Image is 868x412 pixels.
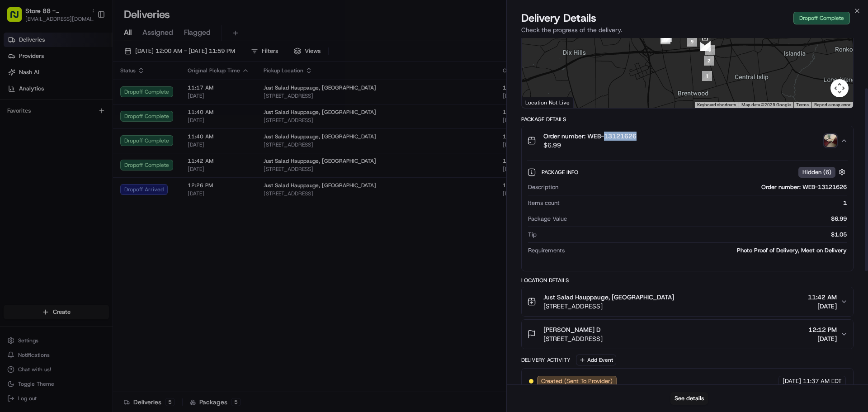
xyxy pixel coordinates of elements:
[670,392,708,405] button: See details
[701,41,711,51] div: 7
[9,9,27,27] img: Nash
[543,132,637,141] span: Order number: WEB-13121626
[802,168,831,176] span: Hidden ( 6 )
[41,86,148,95] div: Start new chat
[522,287,853,316] button: Just Salad Hauppauge, [GEOGRAPHIC_DATA][STREET_ADDRESS]11:42 AM[DATE]
[28,165,120,172] span: [PERSON_NAME] [PERSON_NAME]
[808,293,837,302] span: 11:42 AM
[543,141,637,150] span: $6.99
[803,377,842,385] span: 11:37 AM EDT
[704,56,714,66] div: 2
[571,215,847,223] div: $6.99
[540,231,847,239] div: $1.05
[522,97,574,108] div: Location Not Live
[24,58,149,68] input: Clear
[702,71,712,81] div: 1
[524,96,554,108] img: Google
[522,126,853,155] button: Order number: WEB-13121626$6.99photo_proof_of_delivery image
[18,165,25,172] img: 1736555255976-a54dd68f-1ca7-489b-9aae-adbdc363a1c4
[76,203,84,210] div: 💻
[28,140,73,147] span: [PERSON_NAME]
[543,302,674,311] span: [STREET_ADDRESS]
[521,277,854,284] div: Location Details
[5,199,73,215] a: 📗Knowledge Base
[9,132,24,146] img: Liam S.
[543,325,601,334] span: [PERSON_NAME] D
[524,96,554,108] a: Open this area in Google Maps (opens a new window)
[528,246,565,255] span: Requirements
[140,116,165,127] button: See all
[9,86,25,103] img: 1736555255976-a54dd68f-1ca7-489b-9aae-adbdc363a1c4
[542,169,580,176] span: Package Info
[9,118,58,125] div: Past conversations
[64,224,109,231] a: Powered byPylon
[528,231,537,239] span: Tip
[741,102,791,107] span: Map data ©2025 Google
[528,183,558,191] span: Description
[9,156,24,170] img: Dianne Alexi Soriano
[687,37,697,47] div: 9
[90,224,109,231] span: Pylon
[543,293,674,302] span: Just Salad Hauppauge, [GEOGRAPHIC_DATA]
[9,36,165,51] p: Welcome 👋
[19,86,35,103] img: 5e9a9d7314ff4150bce227a61376b483.jpg
[528,199,560,207] span: Items count
[73,199,149,215] a: 💻API Documentation
[796,102,809,107] a: Terms
[122,165,125,172] span: •
[660,33,670,43] div: 13
[814,102,850,107] a: Report a map error
[568,246,847,255] div: Photo Proof of Delivery, Meet on Delivery
[783,377,801,385] span: [DATE]
[522,320,853,349] button: [PERSON_NAME] D[STREET_ADDRESS]12:12 PM[DATE]
[798,166,848,178] button: Hidden (6)
[18,202,69,211] span: Knowledge Base
[562,183,847,191] div: Order number: WEB-13121626
[9,203,16,210] div: 📗
[521,356,571,364] div: Delivery Activity
[80,140,99,147] span: [DATE]
[41,95,124,103] div: We're available if you need us!
[127,165,145,172] span: [DATE]
[521,25,854,34] p: Check the progress of the delivery.
[528,215,567,223] span: Package Value
[85,202,145,211] span: API Documentation
[576,355,616,365] button: Add Event
[75,140,78,147] span: •
[808,302,837,311] span: [DATE]
[154,89,165,100] button: Start new chat
[563,199,847,207] div: 1
[808,325,837,334] span: 12:12 PM
[705,45,715,55] div: 3
[541,377,613,385] span: Created (Sent To Provider)
[697,102,736,108] button: Keyboard shortcuts
[700,41,710,51] div: 8
[808,334,837,343] span: [DATE]
[521,11,596,25] span: Delivery Details
[830,79,849,97] button: Map camera controls
[521,116,854,123] div: Package Details
[824,134,837,147] img: photo_proof_of_delivery image
[543,334,603,343] span: [STREET_ADDRESS]
[18,141,25,148] img: 1736555255976-a54dd68f-1ca7-489b-9aae-adbdc363a1c4
[522,155,853,271] div: Order number: WEB-13121626$6.99photo_proof_of_delivery image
